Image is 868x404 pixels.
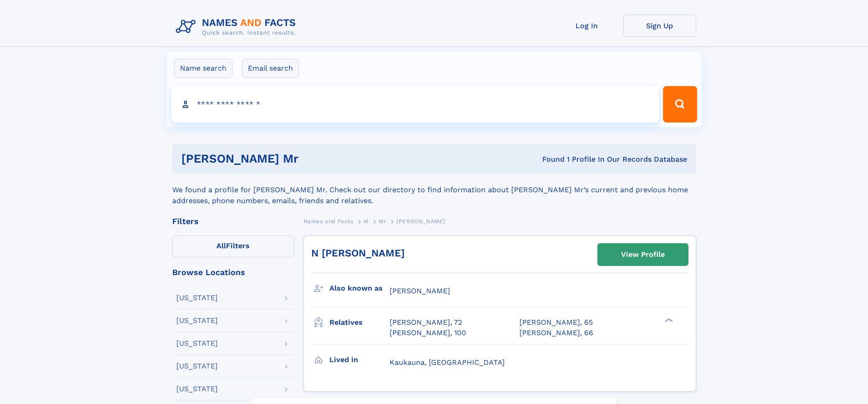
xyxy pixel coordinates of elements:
div: [US_STATE] [176,385,218,393]
div: Browse Locations [172,268,294,276]
label: Filters [172,235,294,257]
a: View Profile [598,244,688,266]
div: [US_STATE] [176,294,218,302]
h1: [PERSON_NAME] Mr [181,153,421,164]
span: All [216,241,226,250]
a: M [364,215,369,227]
a: Mr [379,215,386,227]
a: [PERSON_NAME], 66 [519,328,593,338]
img: Logo Names and Facts [172,15,303,39]
h3: Lived in [329,352,390,368]
h3: Also known as [329,281,390,296]
span: M [364,218,369,225]
div: View Profile [621,244,665,265]
div: ❯ [663,317,673,323]
button: Search Button [663,86,697,123]
span: [PERSON_NAME] [390,286,450,295]
span: Mr [379,218,386,225]
div: [US_STATE] [176,363,218,370]
span: Kaukauna, [GEOGRAPHIC_DATA] [390,358,505,367]
a: N [PERSON_NAME] [311,247,405,259]
input: search input [171,86,659,123]
div: We found a profile for [PERSON_NAME] Mr. Check out our directory to find information about [PERSO... [172,174,696,206]
a: Names and Facts [303,215,354,227]
a: [PERSON_NAME], 100 [390,328,466,338]
div: [US_STATE] [176,340,218,347]
label: Name search [174,59,232,78]
a: Sign Up [623,15,696,37]
a: [PERSON_NAME], 65 [519,317,593,327]
a: [PERSON_NAME], 72 [390,317,462,327]
div: Found 1 Profile In Our Records Database [420,154,687,164]
div: Filters [172,217,294,225]
span: [PERSON_NAME] [396,218,445,225]
a: Log In [550,15,623,37]
div: [US_STATE] [176,317,218,324]
h3: Relatives [329,315,390,330]
label: Email search [242,59,299,78]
